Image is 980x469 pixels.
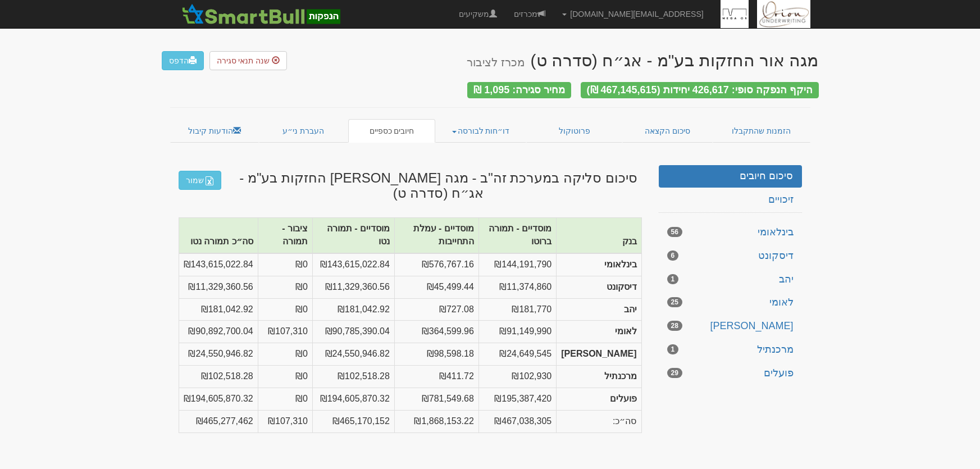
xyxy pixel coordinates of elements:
span: 56 [667,227,682,237]
a: לאומי [659,292,802,314]
td: ₪107,310 [258,410,312,432]
td: ברוטו כולל עמלת התחייבות - 91,257,300 ₪ [179,321,258,343]
td: ₪181,770 [478,298,556,321]
strong: לאומי [615,326,637,336]
span: 6 [667,251,679,261]
a: בינלאומי [659,221,802,244]
a: פרוטוקול [526,119,623,143]
span: 1 [667,344,679,354]
a: פועלים [659,362,802,385]
strong: דיסקונט [607,282,637,292]
td: ₪781,549.68 [394,388,478,410]
strong: בינלאומי [604,259,637,269]
td: ₪45,499.44 [394,276,478,298]
td: ₪98,598.18 [394,343,478,366]
span: שנה תנאי סגירה [217,56,270,65]
td: ₪467,038,305 [478,410,556,432]
img: excel-file-white.png [205,176,214,185]
a: מרכנתיל [659,339,802,361]
td: ₪24,649,545 [478,343,556,366]
td: ₪91,149,990 [478,321,556,343]
td: ₪0 [258,343,312,366]
div: מגה אור החזקות בע"מ - אג״ח (סדרה ט) [467,51,818,70]
a: זיכויים [659,189,802,211]
a: יהב [659,268,802,291]
th: מוסדיים - עמלת התחייבות [394,218,478,253]
th: בנק [557,218,641,253]
td: ₪0 [258,388,312,410]
a: הודעות קיבול [170,119,259,143]
strong: יהב [624,304,637,314]
a: שמור [179,171,221,190]
strong: פועלים [610,394,637,403]
td: ₪90,785,390.04 [312,321,394,343]
a: סיכום הקצאה [622,119,713,143]
a: העברת ני״ע [259,119,348,143]
th: מוסדיים - תמורה נטו [312,218,394,253]
span: 29 [667,368,682,378]
a: הדפס [162,51,204,70]
th: מוסדיים - תמורה ברוטו [478,218,556,253]
td: ₪24,550,946.82 [312,343,394,366]
strong: [PERSON_NAME] [561,349,636,358]
a: הזמנות שהתקבלו [713,119,810,143]
td: ₪143,615,022.84 [312,253,394,276]
td: ₪576,767.16 [394,253,478,276]
td: ברוטו כולל עמלת התחייבות - 11,374,860 ₪ [179,276,258,298]
th: סה״כ תמורה נטו [179,218,258,253]
td: ₪465,170,152 [312,410,394,432]
a: סיכום חיובים [659,165,802,188]
td: ₪102,518.28 [312,366,394,388]
img: סמארטבול - מערכת לניהול הנפקות [179,3,344,25]
td: ₪0 [258,253,312,276]
td: ₪11,329,360.56 [312,276,394,298]
strong: מרכנתיל [604,371,637,381]
a: דיסקונט [659,245,802,267]
td: ₪0 [258,298,312,321]
td: ₪102,930 [478,366,556,388]
a: דו״חות לבורסה [435,119,526,143]
div: מחיר סגירה: 1,095 ₪ [467,82,571,98]
td: ₪195,387,420 [478,388,556,410]
td: ₪11,374,860 [478,276,556,298]
td: ₪0 [258,366,312,388]
td: ₪107,310 [258,321,312,343]
span: 1 [667,274,679,284]
td: ברוטו כולל עמלת התחייבות - 144,191,790 ₪ [179,253,258,276]
td: ₪144,191,790 [478,253,556,276]
td: ₪194,605,870.32 [312,388,394,410]
small: מכרז לציבור [467,56,525,69]
td: ₪364,599.96 [394,321,478,343]
span: 25 [667,297,682,307]
td: ₪411.72 [394,366,478,388]
td: ברוטו כולל עמלת התחייבות - 467,145,615 ₪ [179,410,258,432]
td: ₪181,042.92 [312,298,394,321]
td: ברוטו כולל עמלת התחייבות - 195,387,420 ₪ [179,388,258,410]
td: ברוטו כולל עמלת התחייבות - 102,930 ₪ [179,366,258,388]
a: [PERSON_NAME] [659,315,802,338]
td: ₪1,868,153.22 [394,410,478,432]
a: חיובים כספיים [348,119,436,143]
td: סה״כ: [557,410,641,432]
td: ברוטו כולל עמלת התחייבות - 181,770 ₪ [179,298,258,321]
td: ₪727.08 [394,298,478,321]
th: ציבור - תמורה [258,218,312,253]
div: היקף הנפקה סופי: 426,617 יחידות (467,145,615 ₪) [581,82,819,98]
button: שנה תנאי סגירה [209,51,288,70]
h3: סיכום סליקה במערכת זה"ב - מגה [PERSON_NAME] החזקות בע"מ - אג״ח (סדרה ט) [170,171,650,201]
span: 28 [667,321,682,331]
td: ₪0 [258,276,312,298]
td: ברוטו כולל עמלת התחייבות - 24,649,545 ₪ [179,343,258,366]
